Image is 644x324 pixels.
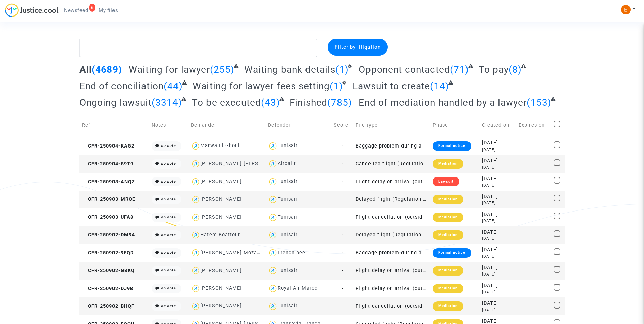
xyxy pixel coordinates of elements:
[482,147,514,153] div: [DATE]
[268,141,278,151] img: icon-user.svg
[433,284,463,293] div: Mediation
[79,80,164,92] span: End of conciliation
[482,282,514,289] div: [DATE]
[331,113,353,137] td: Score
[482,229,514,236] div: [DATE]
[193,80,330,92] span: Waiting for lawyer fees setting
[482,246,514,254] div: [DATE]
[89,4,95,12] div: 6
[353,137,430,155] td: Baggage problem during a flight
[268,177,278,187] img: icon-user.svg
[482,139,514,147] div: [DATE]
[359,64,450,75] span: Opponent contacted
[200,161,285,166] div: [PERSON_NAME] [PERSON_NAME]
[79,64,92,75] span: All
[268,284,278,293] img: icon-user.svg
[266,113,332,137] td: Defender
[527,97,551,108] span: (153)
[342,250,343,256] span: -
[433,248,471,258] div: Formal notice
[353,297,430,315] td: Flight cancellation (outside of EU - Montreal Convention)
[327,97,352,108] span: (785)
[353,244,430,262] td: Baggage problem during a flight
[191,141,201,151] img: icon-user.svg
[79,113,149,137] td: Ref.
[335,64,349,75] span: (1)
[433,141,471,151] div: Formal notice
[59,5,93,15] a: 6Newsfeed
[433,301,463,311] div: Mediation
[200,232,240,238] div: Hatem Boattour
[200,250,276,256] div: [PERSON_NAME] Mozambique
[82,286,133,291] span: CFR-250902-DJ9B
[161,215,176,219] i: no note
[64,7,88,13] span: Newsfeed
[82,179,135,185] span: CFR-250903-ANQZ
[82,268,135,273] span: CFR-250902-GBKQ
[200,196,242,202] div: [PERSON_NAME]
[482,300,514,307] div: [DATE]
[161,179,176,184] i: no note
[79,97,152,108] span: Ongoing lawsuit
[482,271,514,277] div: [DATE]
[353,155,430,173] td: Cancelled flight (Regulation EC 261/2004)
[482,165,514,170] div: [DATE]
[268,230,278,240] img: icon-user.svg
[342,303,343,309] span: -
[353,226,430,244] td: Delayed flight (Regulation EC 261/2004)
[191,301,201,311] img: icon-user.svg
[152,97,182,108] span: (3314)
[200,179,242,184] div: [PERSON_NAME]
[200,285,242,291] div: [PERSON_NAME]
[161,233,176,237] i: no note
[482,193,514,200] div: [DATE]
[480,113,516,137] td: Created on
[161,268,176,272] i: no note
[82,143,134,149] span: CFR-250904-KAG2
[268,195,278,204] img: icon-user.svg
[191,177,201,187] img: icon-user.svg
[621,5,631,14] img: ACg8ocIeiFvHKe4dA5oeRFd_CiCnuxWUEc1A2wYhRJE3TTWt=s96-c
[82,161,133,167] span: CFR-250904-B9T9
[430,80,449,92] span: (14)
[268,159,278,169] img: icon-user.svg
[200,303,242,309] div: [PERSON_NAME]
[342,214,343,220] span: -
[82,214,133,220] span: CFR-250903-UFA8
[479,64,509,75] span: To pay
[244,64,335,75] span: Waiting bank details
[161,197,176,201] i: no note
[482,183,514,188] div: [DATE]
[82,196,135,202] span: CFR-250903-MRQE
[482,211,514,218] div: [DATE]
[353,262,430,280] td: Flight delay on arrival (outside of EU - Montreal Convention)
[433,195,463,204] div: Mediation
[268,266,278,276] img: icon-user.svg
[92,64,122,75] span: (4689)
[161,304,176,308] i: no note
[278,285,318,291] div: Royal Air Maroc
[149,113,188,137] td: Notes
[161,250,176,255] i: no note
[82,232,135,238] span: CFR-250902-DM9A
[278,214,298,220] div: Tunisair
[433,230,463,240] div: Mediation
[278,232,298,238] div: Tunisair
[482,200,514,206] div: [DATE]
[161,161,176,166] i: no note
[353,113,430,137] td: File type
[353,280,430,297] td: Flight delay on arrival (outside of EU - Montreal Convention)
[342,196,343,202] span: -
[342,143,343,149] span: -
[200,143,240,149] div: Marwa El Ghoul
[482,264,514,271] div: [DATE]
[433,213,463,222] div: Mediation
[261,97,280,108] span: (43)
[278,268,298,273] div: Tunisair
[82,250,134,256] span: CFR-250902-9FQD
[200,268,242,273] div: [PERSON_NAME]
[278,161,297,166] div: Aircalin
[482,307,514,313] div: [DATE]
[353,208,430,226] td: Flight cancellation (outside of EU - Montreal Convention)
[5,3,59,17] img: jc-logo.svg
